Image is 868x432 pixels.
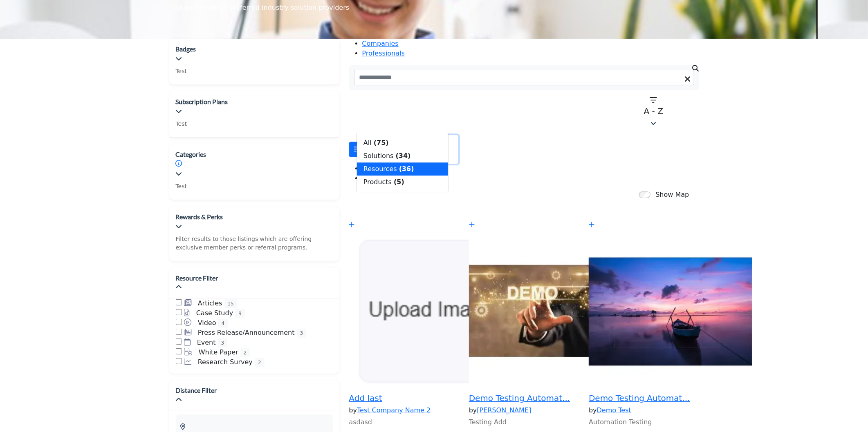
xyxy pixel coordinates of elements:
a: Companies [362,40,399,47]
a: Add To List For Resource [589,221,594,229]
h2: Distance Filter [176,386,217,395]
input: 4 Result for Video [176,319,182,325]
p: Filter results to those listings which are offering exclusive member perks or referral programs. [176,235,333,252]
input: 15 Result for Articles [176,299,182,306]
h2: Categories [176,150,206,159]
p: Test [176,120,228,128]
span: Solutions [363,152,394,160]
span: 15 Result for Articles [224,299,237,308]
label: Research Survey [198,357,253,367]
label: Case Study [196,308,233,318]
h2: Rewards & Perks [176,212,333,221]
span: 2 Result for White Paper [240,348,250,357]
div: Resources (36) [357,133,449,192]
span: 9 Result for Case Study [235,309,245,318]
input: Search Keyword [354,70,694,85]
h2: Badges [176,45,196,53]
img: Add last listing image [349,230,513,393]
a: Add To List For Resource [349,221,355,229]
button: Filter categories [349,142,366,157]
a: View details about ramson [469,307,632,315]
button: A - Z [608,94,699,132]
label: Show Map [655,190,689,200]
img: Demo Testing Automation listing image [469,230,632,393]
span: 4 Result for Video [218,319,228,328]
label: Press Release/Announcement [198,328,295,338]
input: 2 Result for Research Survey [176,358,182,365]
a: View details about gdgdgdg123 [349,307,513,315]
span: 3 Result for Press Release/Announcement [297,329,307,338]
p: Test [176,182,206,191]
label: Event [197,338,216,347]
a: View details about demo-test [589,307,752,315]
li: Card View [362,164,699,174]
img: Demo Testing Automationdgfhfghfhdfghfghfghdfghfghfghfghf listing image [589,230,752,393]
label: White Paper [199,347,238,357]
input: 9 Result for Case Study [176,309,182,316]
a: Add To List For Resource [469,221,475,229]
a: Information about Categories [176,160,182,167]
p: A - Z [614,106,694,116]
input: 3 Result for Press Release/Announcement [176,329,182,335]
h2: Resource Filter [176,274,218,283]
label: Video [198,318,216,328]
b: (34) [396,152,411,160]
div: Click to view information [176,159,206,169]
b: (36) [399,165,414,173]
input: 2 Result for White Paper [176,348,182,355]
b: (5) [394,178,404,186]
span: Resources [363,165,397,173]
span: 3 Result for Event [218,338,228,347]
h2: Subscription Plans [176,97,228,106]
p: Test [176,67,196,76]
li: List View [362,174,699,183]
span: 2 Result for Research Survey [255,358,265,367]
p: Find and research preferred industry solution providers [169,3,699,13]
a: Professionals [362,49,405,57]
span: All [363,139,372,147]
b: (75) [374,139,389,147]
input: 3 Result for Event [176,338,182,345]
span: Products [363,178,392,186]
label: Articles [198,298,222,308]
